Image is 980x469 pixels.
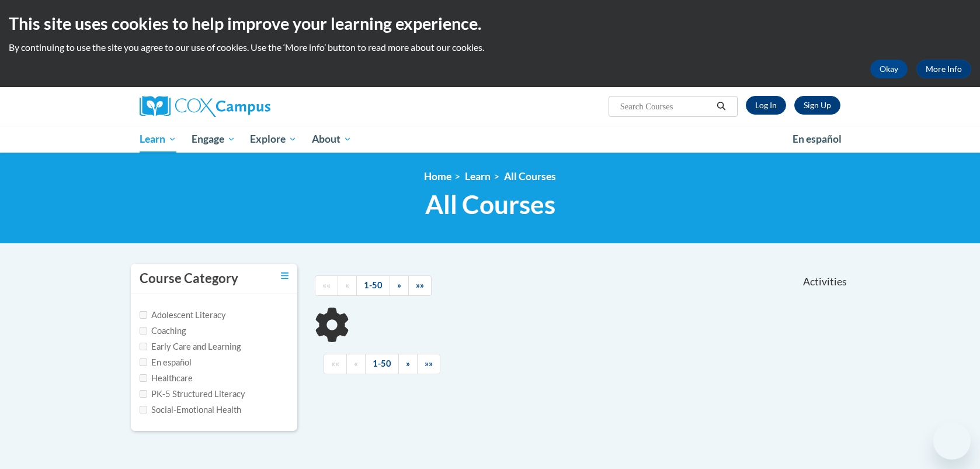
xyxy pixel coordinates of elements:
[140,343,147,350] input: Checkbox for Options
[416,280,424,290] span: »»
[140,96,270,117] img: Cox Campus
[192,132,235,146] span: Engage
[397,280,401,290] span: »
[312,132,352,146] span: About
[140,356,192,369] label: En español
[794,96,840,115] a: Register
[354,358,358,368] span: «
[140,404,241,416] label: Social-Emotional Health
[504,170,556,182] a: All Courses
[184,126,243,153] a: Engage
[140,132,176,146] span: Learn
[140,325,186,337] label: Coaching
[916,60,971,78] a: More Info
[425,189,555,220] span: All Courses
[424,170,451,182] a: Home
[322,280,331,290] span: ««
[408,275,432,296] a: End
[793,133,842,145] span: En español
[713,99,730,113] button: Search
[140,327,147,334] input: Checkbox for Options
[346,354,366,374] a: Previous
[338,275,357,296] a: Previous
[281,270,289,282] a: Toggle collapse
[398,354,418,374] a: Next
[803,275,847,288] span: Activities
[315,275,338,296] a: Begining
[140,374,147,382] input: Checkbox for Options
[425,358,433,368] span: »»
[465,170,491,182] a: Learn
[324,354,347,374] a: Begining
[304,126,359,153] a: About
[331,358,339,368] span: ««
[140,96,362,117] a: Cox Campus
[746,96,786,115] a: Log In
[140,372,193,385] label: Healthcare
[140,270,238,288] h3: Course Category
[345,280,349,290] span: «
[619,99,713,113] input: Search Courses
[9,12,971,35] h2: This site uses cookies to help improve your learning experience.
[140,311,147,319] input: Checkbox for Options
[242,126,304,153] a: Explore
[356,275,390,296] a: 1-50
[417,354,440,374] a: End
[785,127,849,151] a: En español
[933,422,971,460] iframe: Button to launch messaging window
[365,354,399,374] a: 1-50
[870,60,908,78] button: Okay
[132,126,184,153] a: Learn
[122,126,858,153] div: Main menu
[140,358,147,366] input: Checkbox for Options
[9,41,971,54] p: By continuing to use the site you agree to our use of cookies. Use the ‘More info’ button to read...
[406,358,410,368] span: »
[390,275,409,296] a: Next
[140,390,147,398] input: Checkbox for Options
[140,406,147,413] input: Checkbox for Options
[140,388,245,401] label: PK-5 Structured Literacy
[250,132,297,146] span: Explore
[140,309,226,322] label: Adolescent Literacy
[140,340,241,353] label: Early Care and Learning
